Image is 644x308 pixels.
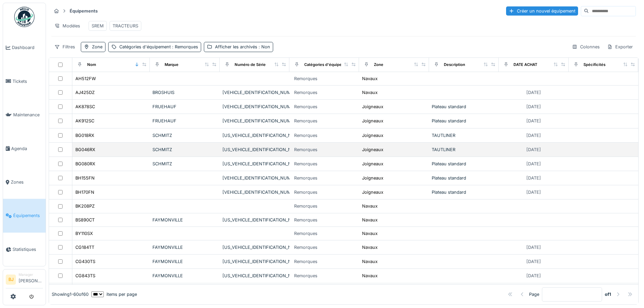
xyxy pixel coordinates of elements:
div: Navaux [362,217,378,223]
div: FAYMONVILLE [152,273,217,279]
span: : Remorques [171,44,198,49]
div: Zone [92,44,102,50]
div: Page [529,291,539,298]
div: Joigneaux [362,146,383,153]
a: Statistiques [3,233,46,266]
div: Remorques [294,118,317,124]
div: Nom [87,62,96,68]
div: Spécificités [583,62,605,68]
div: Manager [19,272,43,277]
div: FRUEHAUF [152,103,217,110]
div: BS890CT [75,217,95,223]
div: [VEHICLE_IDENTIFICATION_NUMBER] [222,189,287,195]
div: Navaux [362,75,378,82]
div: [DATE] [526,189,541,195]
div: FRUEHAUF [152,118,217,124]
div: Plateau standard [432,161,496,167]
div: Joigneaux [362,132,383,139]
a: Dashboard [3,31,46,64]
div: Colonnes [569,42,603,52]
div: BROSHUIS [152,89,217,96]
div: Numéro de Série [235,62,266,68]
div: Navaux [362,230,378,237]
img: Badge_color-CXgf-gQk.svg [14,7,34,27]
div: items per page [91,291,137,298]
strong: of 1 [605,291,611,298]
div: Remorques [294,244,317,251]
div: TAUTLINER [432,146,496,153]
div: Navaux [362,203,378,209]
span: Dashboard [12,44,43,51]
li: BJ [6,275,16,285]
div: Plateau standard [432,103,496,110]
div: [US_VEHICLE_IDENTIFICATION_NUMBER] [222,161,287,167]
div: [US_VEHICLE_IDENTIFICATION_NUMBER] [222,146,287,153]
div: Plateau standard [432,189,496,195]
div: Catégories d'équipement [119,44,198,50]
div: BH155FN [75,175,95,181]
div: AK878SC [75,103,95,110]
div: BH170FN [75,189,94,195]
div: Remorques [294,258,317,265]
span: Zones [11,179,43,185]
div: AK912SC [75,118,94,124]
div: Filtres [51,42,78,52]
div: [DATE] [526,146,541,153]
div: AH512FW [75,75,96,82]
div: TAUTLINER [432,132,496,139]
div: [US_VEHICLE_IDENTIFICATION_NUMBER] [222,244,287,251]
a: Zones [3,165,46,199]
div: CG430TS [75,258,95,265]
div: [DATE] [526,103,541,110]
div: Description [444,62,465,68]
div: FAYMONVILLE [152,244,217,251]
li: [PERSON_NAME] [19,272,43,287]
div: BG080RX [75,161,95,167]
div: DATE ACHAT [514,62,537,68]
div: Remorques [294,217,317,223]
div: Catégories d'équipement [304,62,351,68]
div: Joigneaux [362,118,383,124]
a: BJ Manager[PERSON_NAME] [6,272,43,288]
a: Équipements [3,199,46,232]
div: Remorques [294,75,317,82]
div: Navaux [362,89,378,96]
div: [US_VEHICLE_IDENTIFICATION_NUMBER] [222,273,287,279]
div: CG843TS [75,273,95,279]
div: Joigneaux [362,161,383,167]
div: Remorques [294,161,317,167]
div: [VEHICLE_IDENTIFICATION_NUMBER] [222,175,287,181]
div: Remorques [294,203,317,209]
div: Afficher les archivés [215,44,270,50]
div: SREM [92,23,104,29]
div: Remorques [294,189,317,195]
a: Tickets [3,64,46,98]
div: TRACTEURS [113,23,138,29]
span: Statistiques [13,246,43,253]
div: Plateau standard [432,175,496,181]
div: [US_VEHICLE_IDENTIFICATION_NUMBER] [222,132,287,139]
div: AJ425DZ [75,89,95,96]
div: [VEHICLE_IDENTIFICATION_NUMBER] [222,118,287,124]
span: Agenda [11,145,43,152]
div: [US_VEHICLE_IDENTIFICATION_NUMBER] [222,258,287,265]
div: Exporter [604,42,636,52]
span: Maintenance [13,112,43,118]
div: BG046RX [75,146,95,153]
div: SCHMITZ [152,146,217,153]
a: Agenda [3,132,46,165]
div: Showing 1 - 60 of 60 [52,291,89,298]
div: [DATE] [526,132,541,139]
span: : Non [257,44,270,49]
div: Créer un nouvel équipement [506,6,578,16]
div: Remorques [294,230,317,237]
strong: Équipements [67,8,100,14]
div: Plateau standard [432,118,496,124]
div: Remorques [294,175,317,181]
span: Tickets [13,78,43,85]
div: Navaux [362,273,378,279]
div: SCHMITZ [152,161,217,167]
div: [DATE] [526,89,541,96]
div: FAYMONVILLE [152,217,217,223]
div: Navaux [362,244,378,251]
